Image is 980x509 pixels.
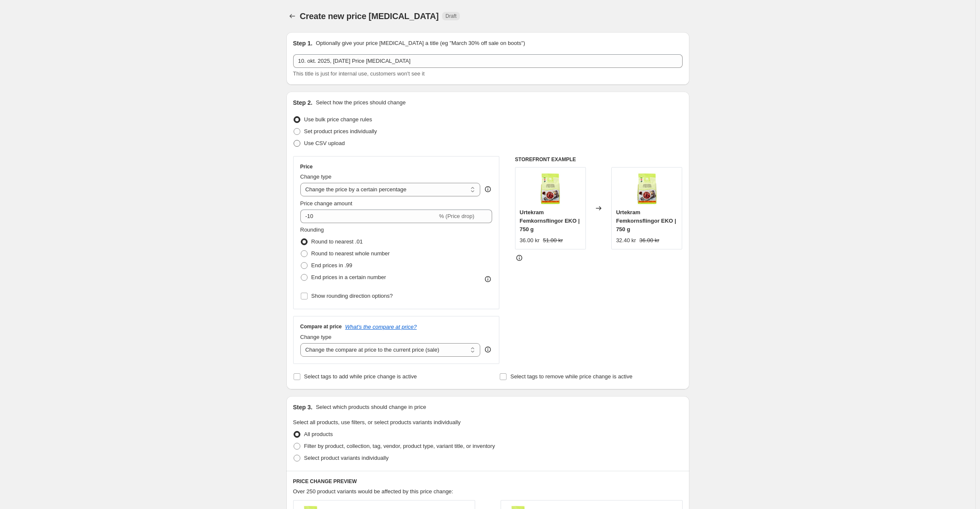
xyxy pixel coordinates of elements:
h6: STOREFRONT EXAMPLE [515,156,683,163]
span: Select all products, use filters, or select products variants individually [293,419,461,425]
div: 36.00 kr [520,236,540,245]
span: All products [304,431,333,437]
span: Use bulk price change rules [304,116,372,123]
span: Change type [300,173,332,180]
span: % (Price drop) [439,213,474,219]
strike: 51.00 kr [543,236,563,245]
span: Urtekram Femkornsflingor EKO | 750 g [520,209,580,232]
h3: Price [300,163,313,170]
input: -15 [300,210,437,223]
span: This title is just for internal use, customers won't see it [293,70,425,77]
span: Price change amount [300,200,353,207]
span: Rounding [300,227,324,233]
span: Draft [445,13,456,20]
span: Round to nearest .01 [311,238,363,245]
span: Over 250 product variants would be affected by this price change: [293,488,454,495]
span: Change type [300,334,332,340]
h6: PRICE CHANGE PREVIEW [293,478,683,485]
input: 30% off holiday sale [293,54,683,68]
span: Select tags to remove while price change is active [510,373,633,380]
span: Urtekram Femkornsflingor EKO | 750 g [616,209,676,232]
span: End prices in a certain number [311,274,386,280]
span: Round to nearest whole number [311,250,390,257]
button: What's the compare at price? [345,324,417,330]
div: help [484,185,492,193]
span: Filter by product, collection, tag, vendor, product type, variant title, or inventory [304,443,495,449]
span: Use CSV upload [304,140,345,146]
img: d22fa0b6-36f0-4966-be27-01786ca9a172_80x.jpg [533,172,567,206]
span: Set product prices individually [304,128,377,134]
span: Show rounding direction options? [311,293,393,299]
p: Optionally give your price [MEDICAL_DATA] a title (eg "March 30% off sale on boots") [316,39,525,48]
img: d22fa0b6-36f0-4966-be27-01786ca9a172_80x.jpg [630,172,664,206]
p: Select how the prices should change [316,98,406,107]
h2: Step 1. [293,39,313,48]
span: Select product variants individually [304,455,389,461]
span: Select tags to add while price change is active [304,373,417,380]
span: End prices in .99 [311,262,353,268]
p: Select which products should change in price [316,403,426,411]
h3: Compare at price [300,323,342,330]
strike: 36.00 kr [639,236,659,245]
button: Price change jobs [286,10,298,22]
span: Create new price [MEDICAL_DATA] [300,11,439,21]
div: help [484,345,492,354]
h2: Step 2. [293,98,313,107]
div: 32.40 kr [616,236,636,245]
h2: Step 3. [293,403,313,411]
